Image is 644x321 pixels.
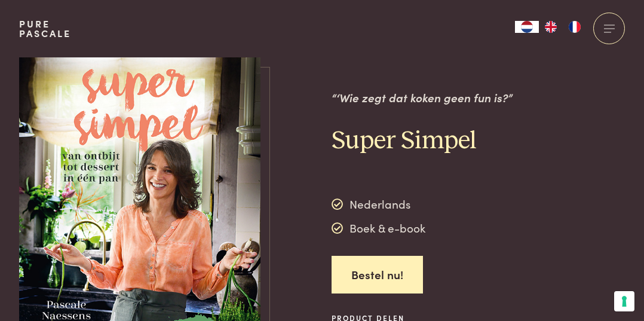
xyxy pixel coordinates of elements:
[515,21,539,33] div: Language
[332,195,425,213] div: Nederlands
[515,21,539,33] a: NL
[614,291,634,311] button: Uw voorkeuren voor toestemming voor trackingtechnologieën
[515,21,587,33] aside: Language selected: Nederlands
[539,21,563,33] a: EN
[539,21,587,33] ul: Language list
[563,21,587,33] a: FR
[332,126,513,157] h2: Super Simpel
[332,256,423,294] a: Bestel nu!
[332,219,425,237] div: Boek & e-book
[332,89,513,106] p: “‘Wie zegt dat koken geen fun is?”
[19,19,71,38] a: PurePascale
